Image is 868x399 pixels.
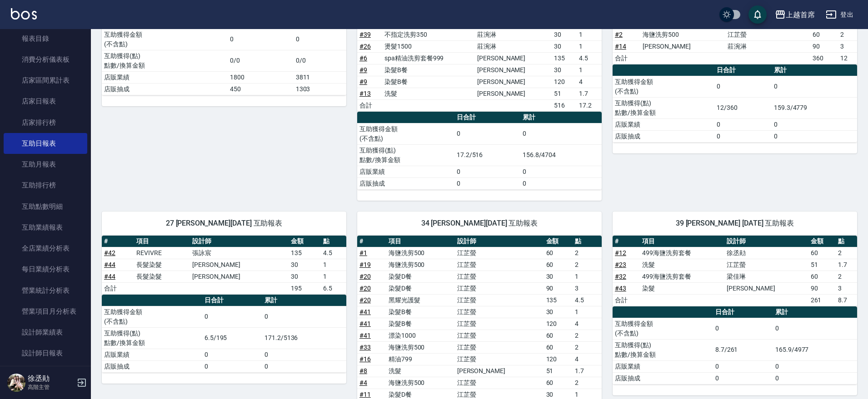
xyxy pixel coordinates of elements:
[544,353,573,365] td: 120
[544,365,573,377] td: 51
[724,271,808,282] td: 梁佳琳
[640,236,724,247] th: 項目
[713,318,773,339] td: 0
[102,236,134,247] th: #
[475,40,552,52] td: 莊涴淋
[11,8,37,20] img: Logo
[836,271,857,282] td: 2
[202,349,262,360] td: 0
[552,99,577,111] td: 516
[613,130,714,142] td: 店販抽成
[544,318,573,330] td: 120
[773,306,857,318] th: 累計
[544,247,573,259] td: 60
[359,285,371,292] a: #20
[386,282,455,294] td: 染髮D餐
[577,76,602,88] td: 4
[4,217,87,238] a: 互助業績報表
[359,308,371,315] a: #41
[386,294,455,306] td: 黑耀光護髮
[577,52,602,64] td: 4.5
[771,5,818,24] button: 上越首席
[714,130,771,142] td: 0
[28,383,74,391] p: 高階主管
[573,271,602,282] td: 1
[475,29,552,40] td: 莊涴淋
[382,76,475,88] td: 染髮B餐
[615,273,626,280] a: #32
[573,306,602,318] td: 1
[724,247,808,259] td: 徐丞勛
[359,78,367,85] a: #9
[357,166,454,177] td: 店販業績
[475,88,552,99] td: [PERSON_NAME]
[613,76,714,97] td: 互助獲得金額 (不含點)
[102,295,346,373] table: a dense table
[640,282,724,294] td: 染髮
[573,377,602,389] td: 2
[713,339,773,360] td: 8.7/261
[640,29,725,40] td: 海鹽洗剪500
[382,52,475,64] td: spa精油洗剪套餐999
[359,54,367,62] a: #6
[544,236,573,247] th: 金額
[359,344,371,351] a: #33
[104,273,115,280] a: #44
[810,52,838,64] td: 360
[102,282,134,294] td: 合計
[573,294,602,306] td: 4.5
[544,341,573,353] td: 60
[577,99,602,111] td: 17.2
[573,341,602,353] td: 2
[454,177,520,189] td: 0
[294,71,346,83] td: 3811
[544,306,573,318] td: 30
[724,236,808,247] th: 設計師
[359,296,371,304] a: #20
[640,259,724,271] td: 洗髮
[359,391,371,398] a: #11
[455,282,544,294] td: 江芷螢
[454,166,520,177] td: 0
[386,365,455,377] td: 洗髮
[359,43,371,50] a: #26
[725,40,810,52] td: 莊涴淋
[822,6,857,23] button: 登出
[613,118,714,130] td: 店販業績
[4,49,87,70] a: 消費分析儀表板
[810,40,838,52] td: 90
[4,133,87,154] a: 互助日報表
[357,177,454,189] td: 店販抽成
[104,261,115,268] a: #44
[386,353,455,365] td: 精油799
[4,343,87,364] a: 設計師日報表
[4,112,87,133] a: 店家排行榜
[102,327,202,349] td: 互助獲得(點) 點數/換算金額
[382,40,475,52] td: 燙髮1500
[190,271,289,282] td: [PERSON_NAME]
[102,306,202,327] td: 互助獲得金額 (不含點)
[289,271,321,282] td: 30
[615,285,626,292] a: #43
[455,341,544,353] td: 江芷螢
[552,29,577,40] td: 30
[190,236,289,247] th: 設計師
[357,112,602,190] table: a dense table
[613,372,713,384] td: 店販抽成
[262,360,346,372] td: 0
[724,282,808,294] td: [PERSON_NAME]
[202,306,262,327] td: 0
[573,318,602,330] td: 4
[455,365,544,377] td: [PERSON_NAME]
[454,144,520,166] td: 17.2/516
[368,219,591,228] span: 34 [PERSON_NAME][DATE] 互助報表
[455,236,544,247] th: 設計師
[544,282,573,294] td: 90
[552,64,577,76] td: 30
[552,88,577,99] td: 51
[836,282,857,294] td: 3
[613,294,640,306] td: 合計
[455,377,544,389] td: 江芷螢
[7,374,25,392] img: Person
[772,76,857,97] td: 0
